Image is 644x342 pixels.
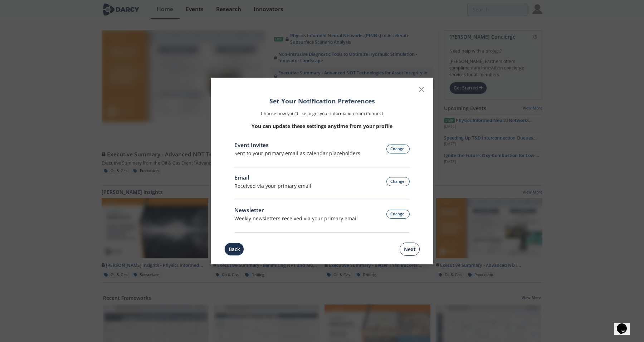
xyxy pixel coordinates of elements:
[234,150,360,157] div: Sent to your primary email as calendar placeholders
[234,122,410,130] p: You can update these settings anytime from your profile
[224,243,244,256] button: Back
[234,182,311,190] p: Received via your primary email
[234,111,410,117] p: Choose how you’d like to get your information from Connect
[234,215,358,222] div: Weekly newsletters received via your primary email
[234,206,358,215] div: Newsletter
[400,243,420,256] button: Next
[386,145,410,153] button: Change
[234,141,360,150] div: Event Invites
[386,177,410,186] button: Change
[614,313,637,335] iframe: chat widget
[234,174,311,182] div: Email
[386,210,410,219] button: Change
[234,96,410,106] h1: Set Your Notification Preferences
